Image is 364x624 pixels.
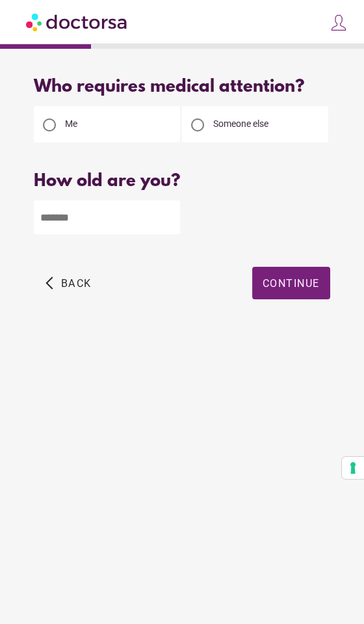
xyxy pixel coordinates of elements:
div: Who requires medical attention? [34,77,330,98]
span: Me [65,118,77,129]
button: Continue [252,267,330,299]
span: Continue [263,277,320,290]
button: Your consent preferences for tracking technologies [342,457,364,479]
span: Back [61,277,92,290]
img: icons8-customer-100.png [330,14,348,32]
span: Someone else [213,118,268,129]
div: How old are you? [34,172,330,192]
button: arrow_back_ios Back [40,267,97,299]
img: Doctorsa.com [26,7,129,36]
